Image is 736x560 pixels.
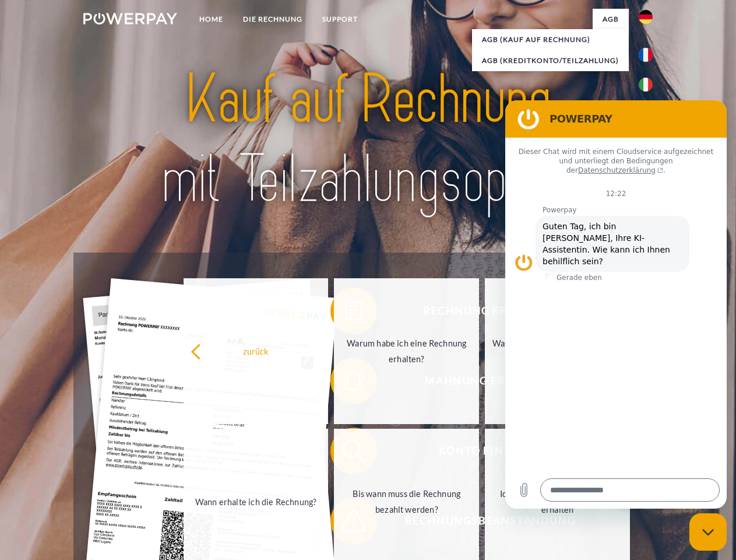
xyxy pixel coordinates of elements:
[191,494,322,509] div: Wann erhalte ich die Rechnung?
[689,513,727,551] iframe: Schaltfläche zum Öffnen des Messaging-Fensters; Konversation läuft
[111,56,625,223] img: title-powerpay_de.svg
[639,10,653,24] img: de
[485,278,630,424] a: Was habe ich noch offen, ist meine Zahlung eingegangen?
[312,9,368,30] a: SUPPORT
[639,48,653,62] img: fr
[492,335,623,367] div: Was habe ich noch offen, ist meine Zahlung eingegangen?
[639,78,653,92] img: it
[191,343,322,359] div: zurück
[341,335,472,367] div: Warum habe ich eine Rechnung erhalten?
[83,13,177,24] img: logo-powerpay-white.svg
[189,9,233,30] a: Home
[472,50,629,71] a: AGB (Kreditkonto/Teilzahlung)
[233,9,312,30] a: DIE RECHNUNG
[492,486,623,517] div: Ich habe nur eine Teillieferung erhalten
[505,100,727,509] iframe: Messaging-Fenster
[341,486,472,517] div: Bis wann muss die Rechnung bezahlt werden?
[593,9,629,30] a: agb
[472,29,629,50] a: AGB (Kauf auf Rechnung)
